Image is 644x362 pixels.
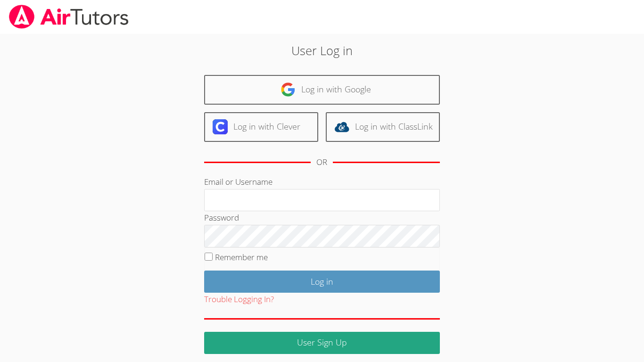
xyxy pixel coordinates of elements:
a: User Sign Up [204,332,440,354]
h2: User Log in [148,41,496,59]
img: clever-logo-6eab21bc6e7a338710f1a6ff85c0baf02591cd810cc4098c63d3a4b26e2feb20.svg [213,119,228,134]
label: Password [204,212,239,223]
img: google-logo-50288ca7cdecda66e5e0955fdab243c47b7ad437acaf1139b6f446037453330a.svg [281,82,296,97]
label: Remember me [215,252,268,263]
div: OR [316,156,327,169]
label: Email or Username [204,176,272,187]
a: Log in with Google [204,75,440,105]
input: Log in [204,271,440,293]
img: classlink-logo-d6bb404cc1216ec64c9a2012d9dc4662098be43eaf13dc465df04b49fa7ab582.svg [334,119,349,134]
a: Log in with Clever [204,112,318,142]
a: Log in with ClassLink [326,112,440,142]
img: airtutors_banner-c4298cdbf04f3fff15de1276eac7730deb9818008684d7c2e4769d2f7ddbe033.png [8,5,130,29]
button: Trouble Logging In? [204,293,274,306]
